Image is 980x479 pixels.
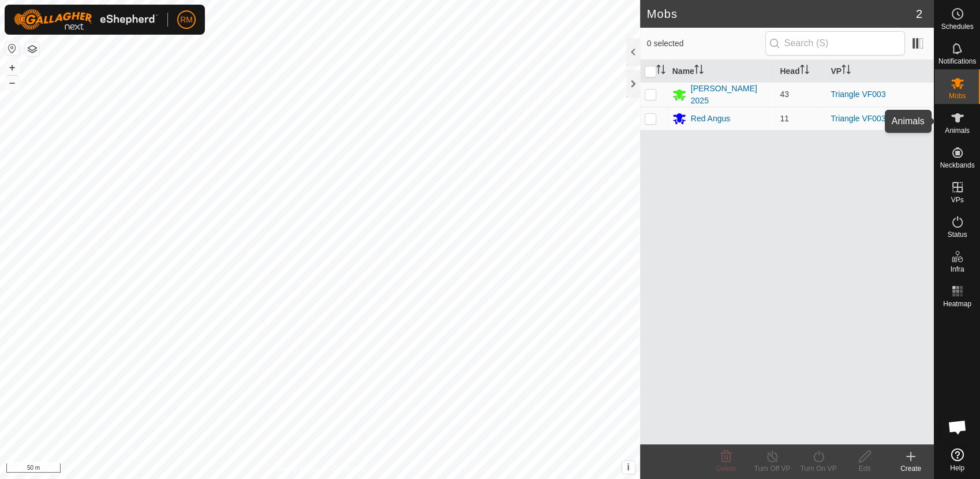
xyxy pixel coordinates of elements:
p-sorticon: Activate to sort [841,66,851,76]
a: Triangle VF003 [831,90,885,99]
div: Turn Off VP [749,463,795,474]
span: 0 selected [647,38,765,50]
div: Turn On VP [795,463,841,474]
span: 11 [780,114,789,123]
a: Contact Us [331,464,365,474]
h2: Mobs [647,7,916,21]
a: Triangle VF003 [831,114,885,123]
button: – [5,76,19,90]
div: Edit [841,463,888,474]
p-sorticon: Activate to sort [800,66,809,76]
th: Name [668,60,776,83]
a: Privacy Policy [274,464,317,474]
span: Notifications [938,58,976,65]
span: Heatmap [943,300,971,307]
button: Map Layers [25,42,39,56]
button: Reset Map [5,42,19,55]
a: Help [934,444,980,476]
span: 43 [780,90,789,99]
div: Red Angus [691,113,731,125]
span: 2 [916,5,922,23]
button: + [5,61,19,75]
p-sorticon: Activate to sort [656,66,665,76]
span: Animals [945,127,970,134]
div: Open chat [940,410,975,444]
input: Search (S) [765,31,905,55]
p-sorticon: Activate to sort [694,66,704,76]
span: RM [180,14,193,26]
th: VP [826,60,934,83]
span: Status [947,231,967,238]
span: Delete [716,465,736,473]
span: Neckbands [940,162,974,169]
span: Schedules [941,23,973,30]
span: Mobs [949,92,966,99]
button: i [622,461,635,474]
span: i [627,462,629,472]
div: [PERSON_NAME] 2025 [691,83,771,107]
span: Infra [950,266,964,273]
span: VPs [951,196,963,203]
div: Create [888,463,934,474]
th: Head [775,60,826,83]
img: Gallagher Logo [14,9,158,30]
span: Help [950,465,964,471]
